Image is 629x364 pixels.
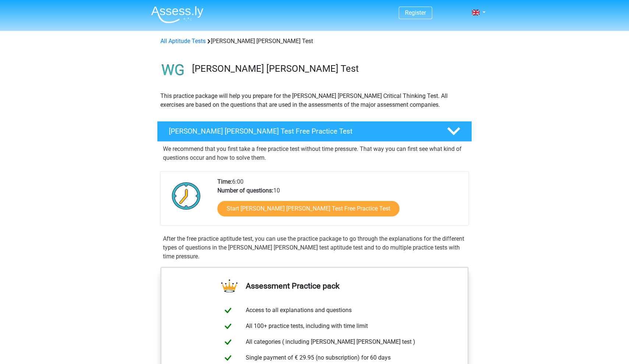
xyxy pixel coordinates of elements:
h4: [PERSON_NAME] [PERSON_NAME] Test Free Practice Test [169,127,435,135]
p: We recommend that you first take a free practice test without time pressure. That way you can fir... [163,145,466,162]
div: 6:00 10 [212,177,468,225]
img: Assessly [151,6,203,23]
b: Time: [217,178,232,185]
p: This practice package will help you prepare for the [PERSON_NAME] [PERSON_NAME] Critical Thinking... [160,92,469,109]
a: [PERSON_NAME] [PERSON_NAME] Test Free Practice Test [154,121,475,142]
b: Number of questions: [217,187,273,194]
a: Start [PERSON_NAME] [PERSON_NAME] Test Free Practice Test [217,201,399,216]
div: [PERSON_NAME] [PERSON_NAME] Test [157,37,472,46]
img: Clock [168,177,205,214]
h3: [PERSON_NAME] [PERSON_NAME] Test [192,63,466,74]
div: After the free practice aptitude test, you can use the practice package to go through the explana... [160,234,469,261]
a: Register [405,9,426,16]
img: watson glaser test [157,54,189,86]
a: All Aptitude Tests [160,38,206,45]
